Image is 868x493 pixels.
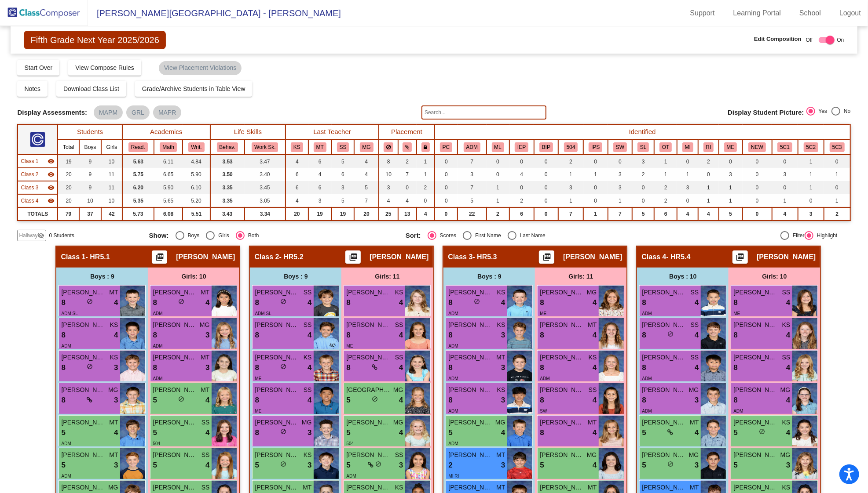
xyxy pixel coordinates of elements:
td: 1 [583,207,608,221]
button: RI [703,142,714,152]
td: 2 [558,155,583,168]
td: 3.05 [245,194,286,207]
td: 0 [632,194,654,207]
td: 8 [379,155,398,168]
button: NEW [748,142,766,152]
th: Stanton Stacie [332,140,354,155]
td: 1 [417,155,435,168]
td: 11 [101,181,122,194]
td: 3.47 [245,155,286,168]
td: 3 [332,181,354,194]
td: 2 [398,155,417,168]
td: 0 [509,155,534,168]
td: 5 [332,155,354,168]
td: 1 [487,194,509,207]
button: PC [440,142,452,152]
button: SL [637,142,649,152]
td: 3 [772,168,798,181]
span: - HR5.1 [86,253,110,261]
span: 0 Students [49,232,74,239]
span: [PERSON_NAME] [563,253,622,261]
span: Class 2 [21,170,38,178]
td: 3 [798,207,824,221]
td: 3.34 [245,207,286,221]
mat-icon: picture_as_pdf [154,253,165,265]
td: 6.11 [154,155,183,168]
td: 9 [79,168,101,181]
span: Off [806,36,813,44]
mat-icon: picture_as_pdf [348,253,359,265]
td: 1 [583,168,608,181]
td: 9 [79,181,101,194]
td: 0 [743,168,772,181]
div: Boys : 9 [56,268,148,285]
span: Class 3 [21,184,38,192]
td: 2 [487,207,509,221]
button: Work Sk. [252,142,278,152]
td: 5 [719,207,743,221]
td: 0 [824,155,850,168]
td: 6.08 [154,207,183,221]
td: 3.45 [245,181,286,194]
td: 0 [534,168,559,181]
a: Support [683,6,722,20]
td: 20 [58,194,79,207]
input: Search... [421,105,546,120]
th: Last Teacher [286,124,379,140]
th: Keep with students [398,140,417,155]
div: No [840,107,850,115]
div: Girls: 10 [148,268,239,285]
td: 4 [354,155,379,168]
td: 5.65 [154,194,183,207]
th: Identified [435,124,850,140]
span: - HR5.2 [279,253,304,261]
td: 7 [354,194,379,207]
th: Keep with teacher [417,140,435,155]
th: Behavior Intervention Plan [534,140,559,155]
mat-icon: picture_as_pdf [735,253,746,265]
td: 0 [398,181,417,194]
td: 0 [583,194,608,207]
td: 0 [487,155,509,168]
span: Class 4 [21,197,38,205]
mat-icon: visibility [48,171,55,178]
mat-chip: GRL [126,105,150,120]
button: MG [360,142,374,152]
div: Last Name [516,232,546,239]
td: 0 [824,181,850,194]
th: Total [58,140,79,155]
td: 7 [458,181,486,194]
td: 0 [632,181,654,194]
div: Girls: 11 [341,268,433,285]
button: IPS [589,142,602,152]
td: 4 [698,207,718,221]
td: 0 [534,207,559,221]
th: Mary Gerbatsch [354,140,379,155]
mat-icon: visibility [48,197,55,204]
td: 20 [58,168,79,181]
td: 2 [654,194,677,207]
button: SS [337,142,349,152]
th: Boys [79,140,101,155]
td: 6 [654,207,677,221]
td: 1 [654,155,677,168]
td: 0 [487,168,509,181]
td: 3 [458,168,486,181]
div: Boys : 9 [250,268,341,285]
td: 3 [608,168,633,181]
button: Print Students Details [345,250,361,264]
td: 5.73 [122,207,154,221]
button: 5C2 [804,142,819,152]
th: Occupational Therapy [654,140,677,155]
td: 10 [79,194,101,207]
mat-icon: visibility [48,158,55,165]
button: IEP [515,142,528,152]
td: 1 [719,194,743,207]
td: 0 [677,155,698,168]
td: 1 [698,181,718,194]
td: 1 [608,194,633,207]
td: 2 [417,181,435,194]
th: Placement [379,124,435,140]
th: Social Work Support [608,140,633,155]
th: 5th Grade Cluster 2 [798,140,824,155]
